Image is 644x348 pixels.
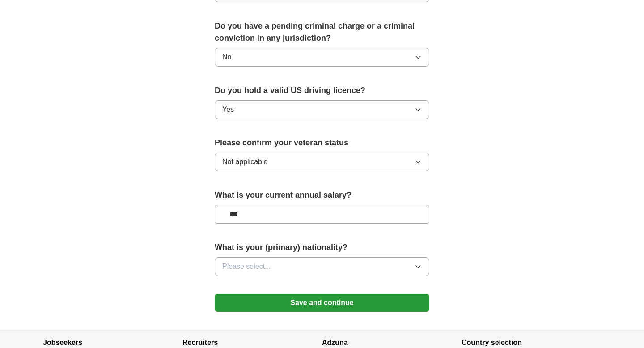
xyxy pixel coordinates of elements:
span: Please select... [222,261,271,272]
label: Do you hold a valid US driving licence? [215,85,429,97]
label: Please confirm your veteran status [215,137,429,149]
span: Not applicable [222,157,267,167]
button: Not applicable [215,153,429,171]
span: No [222,52,231,63]
label: What is your (primary) nationality? [215,242,429,254]
button: Save and continue [215,294,429,312]
button: Please select... [215,257,429,276]
label: What is your current annual salary? [215,189,429,201]
button: No [215,48,429,67]
span: Yes [222,104,234,115]
button: Yes [215,100,429,119]
label: Do you have a pending criminal charge or a criminal conviction in any jurisdiction? [215,20,429,44]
